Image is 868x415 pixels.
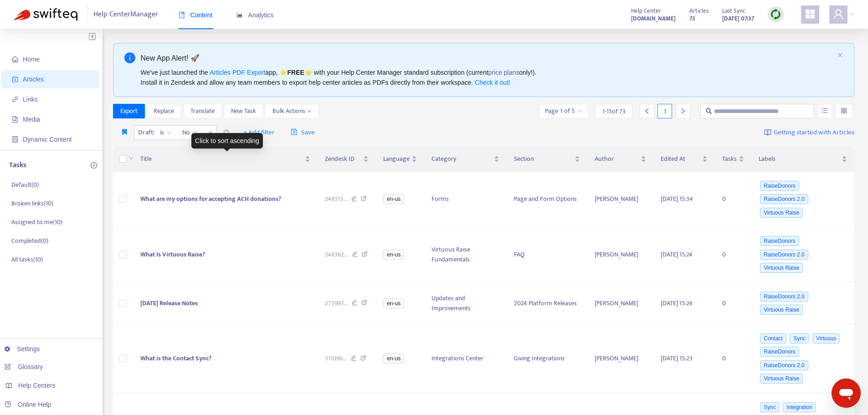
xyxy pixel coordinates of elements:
span: Language [383,154,410,164]
span: Author [595,154,639,164]
span: What Is Virtuous Raise? [140,249,205,260]
span: Sync [790,333,809,343]
span: container [12,136,18,143]
button: Export [113,104,145,118]
a: Articles PDF Export [210,69,265,76]
button: Bulk Actionsdown [265,104,319,118]
span: appstore [805,9,816,20]
span: Virtuous Raise [760,208,803,218]
span: What is the Contact Sync? [140,353,211,364]
td: 2024 Platform Releases [507,282,587,324]
span: Articles [689,6,709,16]
span: RaiseDonors [760,181,799,191]
div: We've just launched the app, ⭐ ⭐️ with your Help Center Manager standard subscription (current on... [141,67,834,87]
td: Virtuous Raise Fundamentals [424,227,507,283]
span: Labels [759,154,840,164]
td: 0 [715,227,751,283]
button: Replace [146,104,181,118]
button: New Task [224,104,263,118]
span: unordered-list [822,108,828,114]
span: en-us [383,298,404,308]
span: delete [223,129,230,136]
p: Default ( 0 ) [11,180,39,190]
button: Translate [183,104,222,118]
span: RaiseDonors [760,236,799,246]
span: RaiseDonors 2.0 [760,194,808,204]
th: Zendesk ID [318,147,376,172]
td: [PERSON_NAME] [587,227,653,283]
span: close [205,128,216,138]
td: Giving Integrations [507,324,587,393]
span: RaiseDonors [760,347,799,357]
a: price plans [488,69,519,76]
span: Integration [783,402,816,412]
span: user [833,9,844,20]
span: New Task [231,106,256,116]
span: plus-circle [91,162,97,169]
span: search [706,108,712,114]
span: Zendesk ID [325,154,362,164]
span: close [837,52,843,58]
span: Virtuous Raise [760,305,803,315]
a: Getting started with Articles [764,125,854,140]
img: Swifteq [14,8,77,21]
span: save [291,128,298,135]
span: Last Sync [722,6,745,16]
button: close [837,52,843,58]
span: down [128,155,134,161]
span: 273997 ... [325,298,348,308]
th: Edited At [653,147,715,172]
button: + Add filter [236,125,282,140]
td: 0 [715,172,751,227]
span: + Add filter [243,127,275,138]
span: down [307,109,312,113]
strong: 73 [689,14,695,24]
th: Title [133,147,318,172]
th: Tasks [715,147,751,172]
span: [DATE] Release Notes [140,298,198,308]
span: file-image [12,116,18,123]
span: Title [140,154,303,164]
span: Media [23,116,40,123]
a: Settings [5,345,40,353]
p: Completed ( 0 ) [11,236,48,246]
span: 248362 ... [325,250,348,260]
img: sync.dc5367851b00ba804db3.png [770,9,781,20]
span: Getting started with Articles [774,128,854,138]
a: [DOMAIN_NAME] [631,13,676,24]
p: Tasks [9,160,26,171]
td: 0 [715,282,751,324]
span: Sync [760,402,780,412]
span: Virtuous [812,333,840,343]
th: Language [376,147,424,172]
div: 1 [657,104,672,118]
span: Replace [154,106,174,116]
strong: [DOMAIN_NAME] [631,14,676,24]
span: Tasks [722,154,737,164]
td: Updates and Improvements [424,282,507,324]
span: What are my options for accepting ACH donations? [140,194,281,204]
span: RaiseDonors 2.0 [760,360,808,370]
span: en-us [383,194,404,204]
span: Save [291,127,315,138]
span: Category [431,154,492,164]
span: Dynamic Content [23,136,72,143]
th: Author [587,147,653,172]
span: 248313 ... [325,194,347,204]
div: New App Alert! 🚀 [141,52,834,64]
span: Help Center Manager [93,6,158,23]
span: Contact [760,333,786,343]
span: Help Centers [18,382,56,389]
span: Help Center [631,6,661,16]
td: [PERSON_NAME] [587,282,653,324]
a: Check it out! [475,79,510,86]
span: Virtuous Raise [760,374,803,384]
span: left [644,108,650,114]
span: info-circle [124,52,135,63]
p: Assigned to me ( 10 ) [11,217,62,227]
span: [DATE] 15:24 [661,298,693,308]
span: 1 - 15 of 73 [602,107,626,116]
td: FAQ [507,227,587,283]
b: FREE [287,69,304,76]
span: [DATE] 15:23 [661,353,693,364]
